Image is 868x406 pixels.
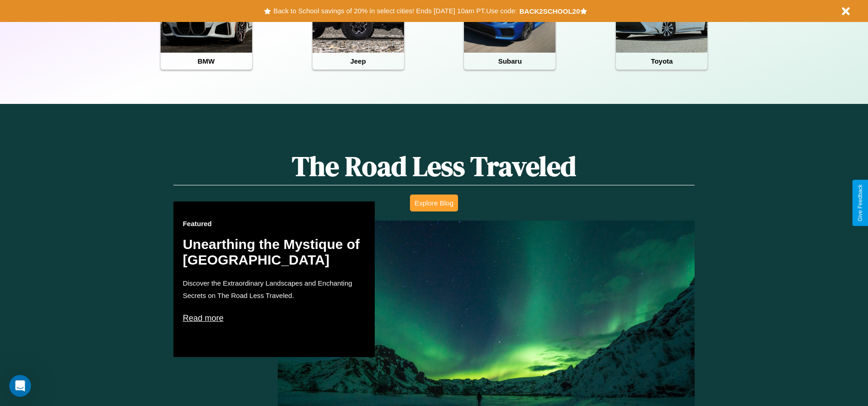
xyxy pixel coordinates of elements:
h4: Toyota [616,53,707,70]
h4: BMW [161,53,252,70]
h1: The Road Less Traveled [173,147,694,185]
p: Discover the Extraordinary Landscapes and Enchanting Secrets on The Road Less Traveled. [183,277,366,302]
iframe: Intercom live chat [9,375,31,397]
b: BACK2SCHOOL20 [519,7,580,15]
p: Read more [183,311,366,325]
h3: Featured [183,220,366,227]
div: Give Feedback [857,184,863,222]
button: Explore Blog [410,195,458,211]
button: Back to School savings of 20% in select cities! Ends [DATE] 10am PT.Use code: [271,5,519,17]
h4: Jeep [313,53,404,70]
h2: Unearthing the Mystique of [GEOGRAPHIC_DATA] [183,237,366,268]
h4: Subaru [464,53,555,70]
